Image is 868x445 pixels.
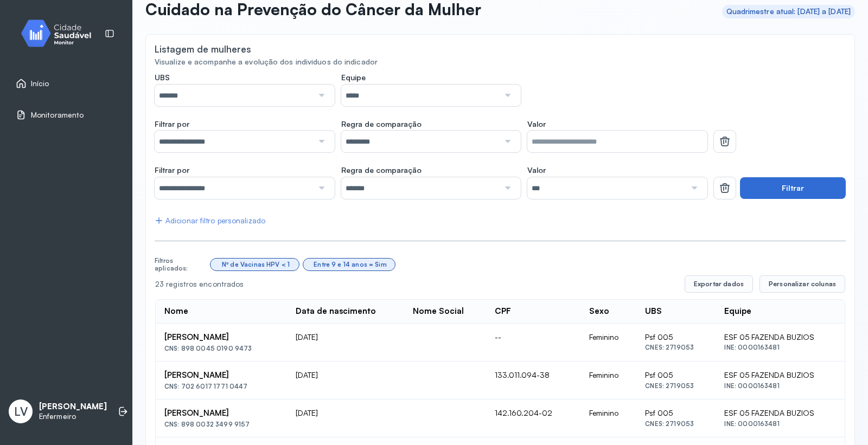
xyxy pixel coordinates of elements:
span: Filtrar por [155,165,189,175]
div: Quadrimestre atual: [DATE] a [DATE] [726,7,851,16]
span: UBS [155,73,170,82]
span: Regra de comparação [341,165,422,175]
td: [DATE] [287,399,404,437]
div: ESF 05 FAZENDA BUZIOS [724,332,836,342]
span: LV [14,404,28,418]
td: [DATE] [287,362,404,399]
img: monitor.svg [11,17,109,49]
td: 133.011.094-38 [486,362,580,399]
div: Adicionar filtro personalizado [155,216,265,225]
span: Filtrar por [155,119,189,129]
td: Feminino [580,399,636,437]
div: Filtros aplicados: [155,257,206,273]
div: CNS: 898 0032 3499 9157 [164,421,278,428]
div: Data de nascimento [296,306,376,317]
td: 142.160.204-02 [486,399,580,437]
button: Filtrar [740,177,846,199]
button: Personalizar colunas [759,275,845,293]
div: Visualize e acompanhe a evolução dos indivíduos do indicador [155,57,846,67]
div: CPF [495,306,511,317]
div: CNS: 898 0045 0190 9473 [164,345,278,352]
span: Regra de comparação [341,119,422,129]
div: Sexo [589,306,609,317]
a: Início [16,78,117,89]
div: UBS [645,306,662,317]
div: ESF 05 FAZENDA BUZIOS [724,408,836,418]
div: INE: 0000163481 [724,420,836,428]
div: ESF 05 FAZENDA BUZIOS [724,370,836,380]
button: Exportar dados [685,275,753,293]
div: Listagem de mulheres [155,43,251,55]
td: Feminino [580,362,636,399]
div: CNES: 2719053 [645,382,707,390]
span: Valor [527,165,546,175]
div: CNES: 2719053 [645,420,707,428]
div: [PERSON_NAME] [164,408,278,418]
span: Início [31,79,49,88]
td: -- [486,324,580,362]
div: Equipe [724,306,751,317]
div: INE: 0000163481 [724,382,836,390]
div: CNS: 702 6017 1771 0447 [164,383,278,390]
span: Equipe [341,73,366,82]
div: Nome [164,306,188,317]
div: Nº de Vacinas HPV < 1 [222,261,290,268]
span: Valor [527,119,546,129]
div: INE: 0000163481 [724,344,836,351]
div: CNES: 2719053 [645,344,707,351]
a: Monitoramento [16,109,117,120]
p: [PERSON_NAME] [39,402,107,412]
div: [PERSON_NAME] [164,370,278,380]
span: Personalizar colunas [769,280,836,288]
td: Feminino [580,324,636,362]
span: Monitoramento [31,111,84,120]
div: Psf 005 [645,332,707,342]
td: [DATE] [287,324,404,362]
div: 23 registros encontrados [155,280,676,289]
div: Psf 005 [645,370,707,380]
div: Psf 005 [645,408,707,418]
div: [PERSON_NAME] [164,332,278,343]
p: Enfermeiro [39,412,107,421]
div: Nome Social [413,306,464,317]
div: Entre 9 e 14 anos = Sim [314,261,386,268]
